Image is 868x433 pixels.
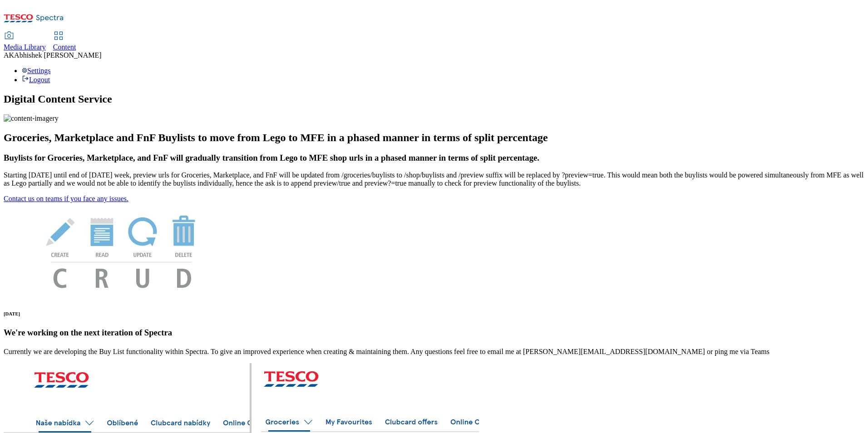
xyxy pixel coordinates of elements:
[4,171,864,187] p: Starting [DATE] until end of [DATE] week, preview urls for Groceries, Marketplace, and FnF will b...
[4,114,59,123] img: content-imagery
[4,153,864,163] h3: Buylists for Groceries, Marketplace, and FnF will gradually transition from Lego to MFE shop urls...
[4,51,14,59] span: AK
[22,76,50,84] a: Logout
[4,328,864,338] h3: We're working on the next iteration of Spectra
[53,43,76,51] span: Content
[4,132,864,144] h2: Groceries, Marketplace and FnF Buylists to move from Lego to MFE in a phased manner in terms of s...
[4,203,240,298] img: News Image
[4,32,46,51] a: Media Library
[4,348,864,356] p: Currently we are developing the Buy List functionality within Spectra. To give an improved experi...
[14,51,101,59] span: Abhishek [PERSON_NAME]
[4,43,46,51] span: Media Library
[4,93,864,105] h1: Digital Content Service
[4,311,864,316] h6: [DATE]
[53,32,76,51] a: Content
[4,195,128,202] a: Contact us on teams if you face any issues.
[22,67,51,74] a: Settings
